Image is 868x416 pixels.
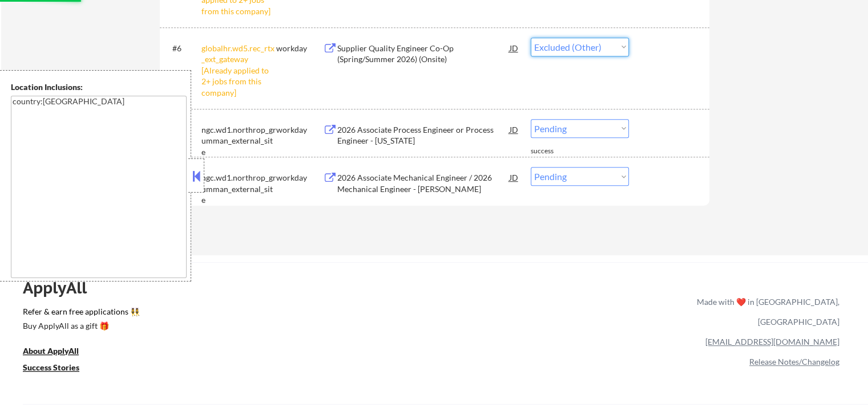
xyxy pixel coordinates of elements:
div: globalhr.wd5.rec_rtx_ext_gateway [Already applied to 2+ jobs from this company] [201,43,276,99]
div: JD [508,167,520,187]
div: success [531,146,576,156]
div: Buy ApplyAll as a gift 🎁 [23,322,137,330]
div: Location Inclusions: [11,81,187,93]
a: Buy ApplyAll as a gift 🎁 [23,320,137,334]
div: ngc.wd1.northrop_grumman_external_site [201,172,276,206]
div: workday [276,124,323,136]
div: workday [276,43,323,54]
div: workday [276,172,323,183]
a: Success Stories [23,361,95,376]
a: Release Notes/Changelog [749,357,839,366]
div: Supplier Quality Engineer Co-Op (Spring/Summer 2026) (Onsite) [337,43,510,65]
a: About ApplyAll [23,345,95,359]
u: About ApplyAll [23,346,79,356]
div: ApplyAll [23,278,100,297]
u: Success Stories [23,362,79,372]
div: 2026 Associate Process Engineer or Process Engineer - [US_STATE] [337,124,510,146]
div: ngc.wd1.northrop_grumman_external_site [201,124,276,158]
a: Refer & earn free applications 👯‍♀️ [23,308,458,320]
div: JD [508,119,520,140]
div: Made with ❤️ in [GEOGRAPHIC_DATA], [GEOGRAPHIC_DATA] [692,292,839,332]
div: #6 [172,43,192,54]
div: 2026 Associate Mechanical Engineer / 2026 Mechanical Engineer - [PERSON_NAME] [337,172,510,194]
a: [EMAIL_ADDRESS][DOMAIN_NAME] [705,337,839,346]
div: JD [508,38,520,58]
